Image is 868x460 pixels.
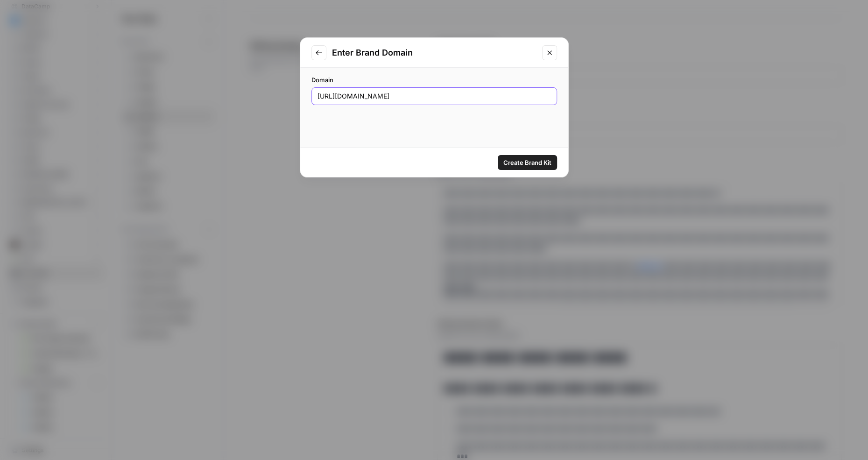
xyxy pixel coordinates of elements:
[542,45,557,60] button: Close modal
[503,158,551,167] span: Create Brand Kit
[318,92,551,101] input: www.example.com
[498,155,557,170] button: Create Brand Kit
[311,75,557,85] label: Domain
[311,45,326,60] button: Go to previous step
[332,46,536,59] h2: Enter Brand Domain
